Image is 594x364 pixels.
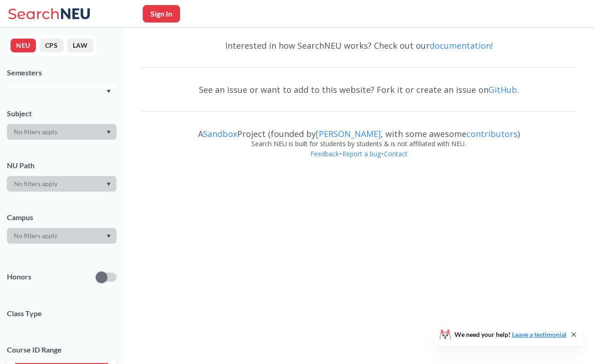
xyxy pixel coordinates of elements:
[142,120,576,139] div: A Project (founded by , with some awesome )
[106,131,111,134] svg: Dropdown arrow
[203,128,237,139] a: Sandbox
[142,139,576,149] div: Search NEU is built for students by students & is not affiliated with NEU.
[466,128,518,139] a: contributors
[7,272,31,282] p: Honors
[40,39,64,52] button: CPS
[7,176,116,192] div: Dropdown arrow
[106,234,111,238] svg: Dropdown arrow
[67,39,93,52] button: LAW
[384,149,408,158] a: Contact
[7,212,116,222] div: Campus
[342,149,381,158] a: Report a bug
[7,308,116,318] span: Class Type
[430,40,493,51] a: documentation!
[7,68,116,78] div: Semesters
[7,345,116,355] p: Course ID Range
[310,149,339,158] a: Feedback
[11,39,36,52] button: NEU
[7,124,116,140] div: Dropdown arrow
[142,149,576,173] div: • •
[489,84,517,95] a: GitHub
[106,90,111,93] svg: Dropdown arrow
[142,76,576,103] div: See an issue or want to add to this website? Fork it or create an issue on .
[7,108,116,119] div: Subject
[142,32,576,59] div: Interested in how SearchNEU works? Check out our
[7,228,116,244] div: Dropdown arrow
[512,330,566,338] a: Leave a testimonial
[454,331,566,338] span: We need your help!
[316,128,381,139] a: [PERSON_NAME]
[143,5,180,23] button: Sign In
[106,182,111,186] svg: Dropdown arrow
[7,160,116,171] div: NU Path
